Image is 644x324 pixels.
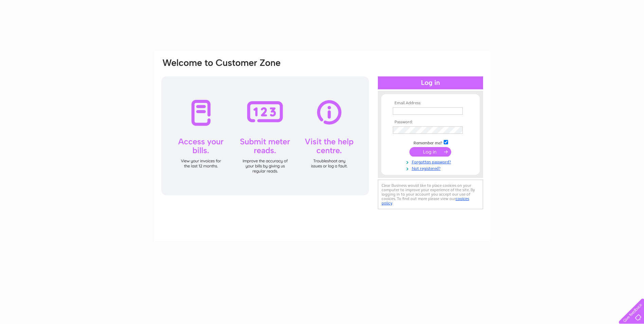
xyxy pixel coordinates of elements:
[391,120,470,125] th: Password:
[393,158,470,165] a: Forgotten password?
[382,196,469,205] a: cookies policy
[393,165,470,171] a: Not registered?
[391,139,470,146] td: Remember me?
[378,180,483,209] div: Clear Business would like to place cookies on your computer to improve your experience of the sit...
[391,101,470,106] th: Email Address:
[409,147,451,157] input: Submit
